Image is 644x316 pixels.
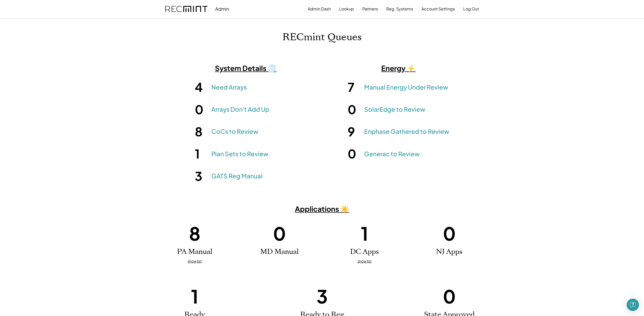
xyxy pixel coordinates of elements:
[358,259,372,263] u: show list
[436,248,462,256] h2: NJ Apps
[627,299,639,311] div: Open Intercom Messenger
[364,105,425,114] a: SolarEdge to Review
[443,221,456,245] h1: 0
[195,168,209,184] h1: 3
[362,4,378,14] button: Partners
[165,6,208,12] img: recmint-logotype%403x.png
[317,284,328,308] h1: 3
[195,102,209,117] h1: 0
[191,284,198,308] h1: 1
[195,146,209,162] h1: 1
[421,4,455,14] button: Account Settings
[335,64,462,73] h3: Energy ⚡
[386,4,413,14] button: Reg. Systems
[211,105,269,114] a: Arrays Don't Add Up
[211,127,258,136] a: CoCs to Review
[364,150,420,158] a: Generac to Review
[177,248,212,256] h2: PA Manual
[211,172,263,180] a: GATS Reg Manual
[182,64,309,73] h3: System Details 🗒️
[348,79,362,95] h1: 7
[463,4,479,14] button: Log Out
[189,221,201,245] h1: 8
[260,248,299,256] h2: MD Manual
[364,83,448,92] a: Manual Energy Under Review
[215,6,229,12] div: Admin
[348,146,362,162] h1: 0
[443,284,456,308] h1: 0
[195,124,209,139] h1: 8
[348,102,362,117] h1: 0
[282,31,362,43] h1: RECmint Queues
[350,248,379,256] h2: DC Apps
[195,79,209,95] h1: 4
[361,221,368,245] h1: 1
[364,127,449,136] a: Enphase Gathered to Review
[211,83,247,92] a: Need Arrays
[211,150,268,158] a: Plan Sets to Review
[273,221,286,245] h1: 0
[308,4,331,14] button: Admin Dash
[188,259,202,263] u: show list
[348,124,362,139] h1: 9
[339,4,354,14] button: Lookup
